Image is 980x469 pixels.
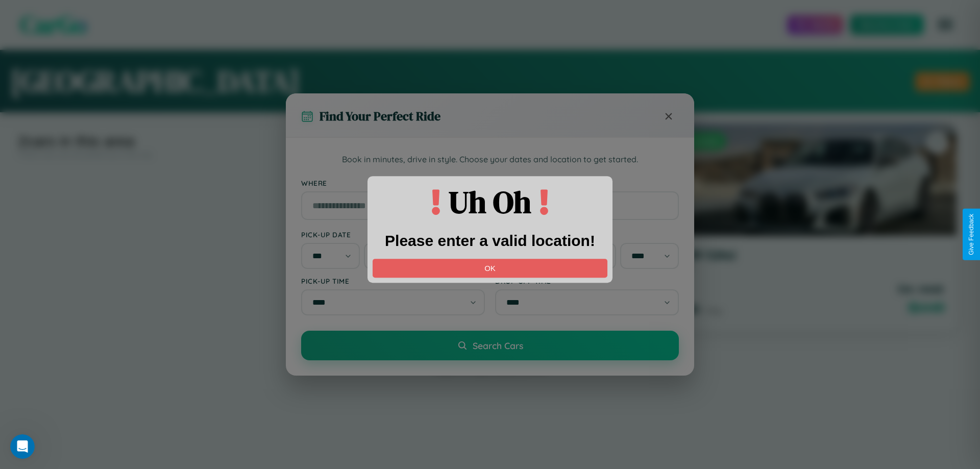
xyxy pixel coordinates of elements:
label: Drop-off Time [495,277,679,285]
p: Book in minutes, drive in style. Choose your dates and location to get started. [301,153,679,166]
label: Pick-up Time [301,277,485,285]
label: Pick-up Date [301,230,485,239]
label: Where [301,179,679,187]
span: Search Cars [473,340,523,351]
label: Drop-off Date [495,230,679,239]
h3: Find Your Perfect Ride [320,108,440,125]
